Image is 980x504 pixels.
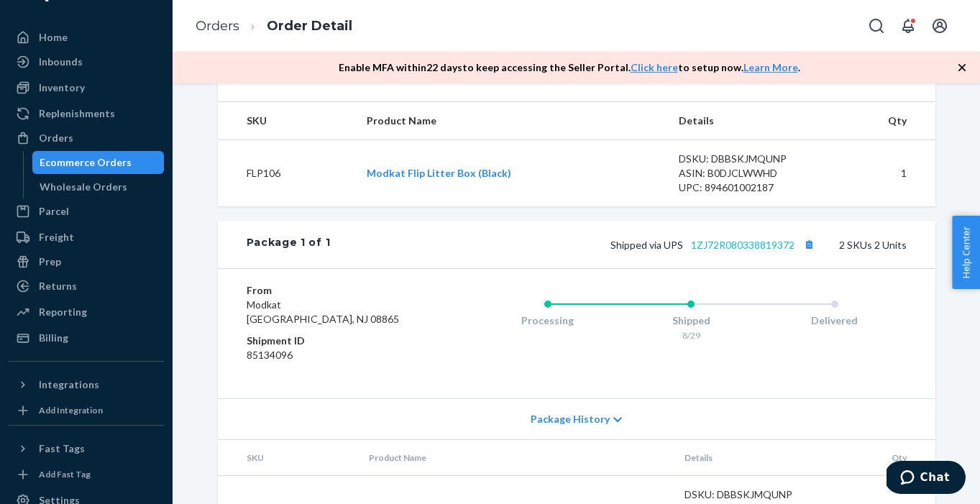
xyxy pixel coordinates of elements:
[39,468,91,480] div: Add Fast Tag
[247,235,331,254] div: Package 1 of 1
[825,140,935,207] td: 1
[619,313,763,328] div: Shipped
[619,329,763,342] div: 8/29
[684,487,820,502] div: DSKU: DBBSKJMQUNP
[247,348,418,362] dd: 85134096
[218,102,356,140] th: SKU
[40,155,132,170] div: Ecommerce Orders
[9,437,164,460] button: Fast Tags
[9,326,164,349] a: Billing
[196,18,239,34] a: Orders
[952,216,980,289] button: Help Center
[9,200,164,223] a: Parcel
[531,412,610,426] span: Package History
[247,298,399,325] span: Modkat [GEOGRAPHIC_DATA], NJ 08865
[679,166,814,180] div: ASIN: B0DJCLWWHD
[32,151,165,174] a: Ecommerce Orders
[862,12,891,40] button: Open Search Box
[9,127,164,150] a: Orders
[39,441,85,456] div: Fast Tags
[39,377,99,392] div: Integrations
[667,102,825,140] th: Details
[267,18,352,34] a: Order Detail
[247,334,418,348] dt: Shipment ID
[9,373,164,396] button: Integrations
[247,283,418,298] dt: From
[355,102,667,140] th: Product Name
[631,61,678,73] a: Click here
[894,12,922,40] button: Open notifications
[9,250,164,273] a: Prep
[218,440,357,476] th: SKU
[887,461,966,497] iframe: Opens a widget where you can chat to one of our agents
[9,26,164,49] a: Home
[39,81,85,95] div: Inventory
[357,440,673,476] th: Product Name
[184,5,364,47] ol: breadcrumbs
[679,180,814,195] div: UPC: 894601002187
[679,152,814,166] div: DSKU: DBBSKJMQUNP
[32,175,165,198] a: Wholesale Orders
[9,226,164,249] a: Freight
[9,466,164,483] a: Add Fast Tag
[743,61,798,73] a: Learn More
[800,235,819,254] button: Copy tracking number
[39,30,68,45] div: Home
[39,255,61,269] div: Prep
[476,313,620,328] div: Processing
[39,279,77,293] div: Returns
[9,301,164,324] a: Reporting
[330,235,906,254] div: 2 SKUs 2 Units
[9,275,164,298] a: Returns
[39,305,87,319] div: Reporting
[39,331,68,345] div: Billing
[39,131,73,145] div: Orders
[825,102,935,140] th: Qty
[9,402,164,419] a: Add Integration
[673,440,831,476] th: Details
[39,404,103,416] div: Add Integration
[9,76,164,99] a: Inventory
[39,230,74,244] div: Freight
[9,50,164,73] a: Inbounds
[9,102,164,125] a: Replenishments
[763,313,907,328] div: Delivered
[218,140,356,207] td: FLP106
[39,204,69,219] div: Parcel
[367,167,511,179] a: Modkat Flip Litter Box (Black)
[339,60,800,75] p: Enable MFA within 22 days to keep accessing the Seller Portal. to setup now. .
[39,55,83,69] div: Inbounds
[39,106,115,121] div: Replenishments
[691,239,794,251] a: 1ZJ72R080338819372
[925,12,954,40] button: Open account menu
[830,440,935,476] th: Qty
[40,180,127,194] div: Wholesale Orders
[610,239,819,251] span: Shipped via UPS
